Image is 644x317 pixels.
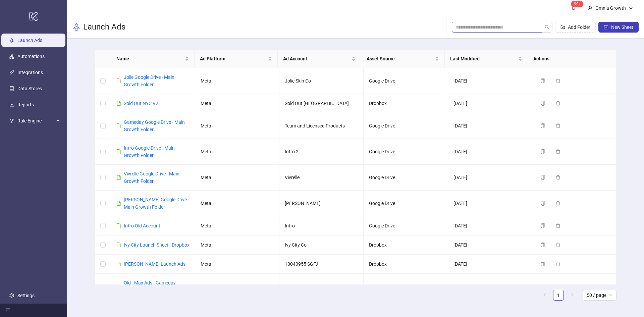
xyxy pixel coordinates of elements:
[195,216,279,235] td: Meta
[116,55,183,62] span: Name
[279,165,364,191] td: Vivrelle
[553,290,563,300] a: 1
[279,94,364,113] td: Sold Out [GEOGRAPHIC_DATA]
[124,261,185,267] a: [PERSON_NAME] Launch Ads
[279,274,364,307] td: Team and Licensed Products
[367,55,434,62] span: Asset Source
[583,290,616,301] div: Page Size
[195,50,278,68] th: Ad Platform
[17,114,54,127] span: Rule Engine
[195,68,279,94] td: Meta
[116,101,121,106] span: file
[364,255,448,274] td: Dropbox
[448,216,532,235] td: [DATE]
[540,262,545,266] span: copy
[17,70,43,75] a: Integrations
[116,201,121,206] span: file
[543,293,547,297] span: left
[17,54,45,59] a: Automations
[279,139,364,165] td: Intro 2
[278,50,361,68] th: Ad Account
[195,191,279,216] td: Meta
[116,223,121,228] span: file
[587,290,612,300] span: 50 / page
[448,274,532,307] td: [DATE]
[124,74,174,87] a: Jolie Google Drive - Main Growth Folder
[528,50,611,68] th: Actions
[448,94,532,113] td: [DATE]
[588,6,593,10] span: user
[364,274,448,307] td: Google Drive
[571,1,584,7] sup: 111
[279,68,364,94] td: Jolie Skin Co
[364,165,448,191] td: Google Drive
[124,119,185,132] a: Gameday Google Drive - Main Growth Folder
[116,243,121,247] span: file
[5,308,10,313] span: menu-fold
[83,22,125,33] h3: Launch Ads
[560,25,565,30] span: folder-add
[540,243,545,247] span: copy
[279,113,364,139] td: Team and Licensed Products
[124,197,189,210] a: [PERSON_NAME] Google Drive - Main Growth Folder
[571,5,576,10] span: bell
[195,113,279,139] td: Meta
[195,255,279,274] td: Meta
[364,216,448,235] td: Google Drive
[195,165,279,191] td: Meta
[540,101,545,106] span: copy
[111,50,195,68] th: Name
[17,38,42,43] a: Launch Ads
[540,78,545,83] span: copy
[279,235,364,255] td: Ivy City Co
[361,50,445,68] th: Asset Source
[540,290,550,301] button: left
[448,255,532,274] td: [DATE]
[448,165,532,191] td: [DATE]
[124,101,158,106] a: Sold Out NYC V2
[555,22,596,33] button: Add Folder
[556,78,560,83] span: delete
[9,118,14,123] span: fork
[195,235,279,255] td: Meta
[364,113,448,139] td: Google Drive
[629,6,633,10] span: down
[567,290,577,301] li: Next Page
[540,123,545,128] span: copy
[124,145,175,158] a: Intro Google Drive - Main Growth Folder
[540,149,545,154] span: copy
[611,24,633,30] span: New Sheet
[553,290,564,301] li: 1
[545,25,549,30] span: search
[450,55,517,62] span: Last Modified
[124,223,160,228] a: Intro Old Account
[116,175,121,180] span: file
[556,175,560,180] span: delete
[448,113,532,139] td: [DATE]
[448,191,532,216] td: [DATE]
[448,139,532,165] td: [DATE]
[283,55,350,62] span: Ad Account
[556,262,560,266] span: delete
[72,23,80,31] span: rocket
[116,123,121,128] span: file
[448,235,532,255] td: [DATE]
[604,25,608,30] span: plus-square
[116,262,121,266] span: file
[593,4,629,12] div: Omnia Growth
[195,274,279,307] td: Meta
[279,216,364,235] td: Intro
[598,22,639,33] button: New Sheet
[17,86,42,91] a: Data Stores
[364,94,448,113] td: Dropbox
[195,139,279,165] td: Meta
[279,191,364,216] td: [PERSON_NAME]
[124,280,180,300] a: Old - Max Ads - Gameday Google Drive - Main Growth Folder
[200,55,267,62] span: Ad Platform
[195,94,279,113] td: Meta
[556,101,560,106] span: delete
[540,223,545,228] span: copy
[279,255,364,274] td: 10040955 SGFJ
[124,242,190,248] a: Ivy City Launch Sheet - Dropbox
[364,139,448,165] td: Google Drive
